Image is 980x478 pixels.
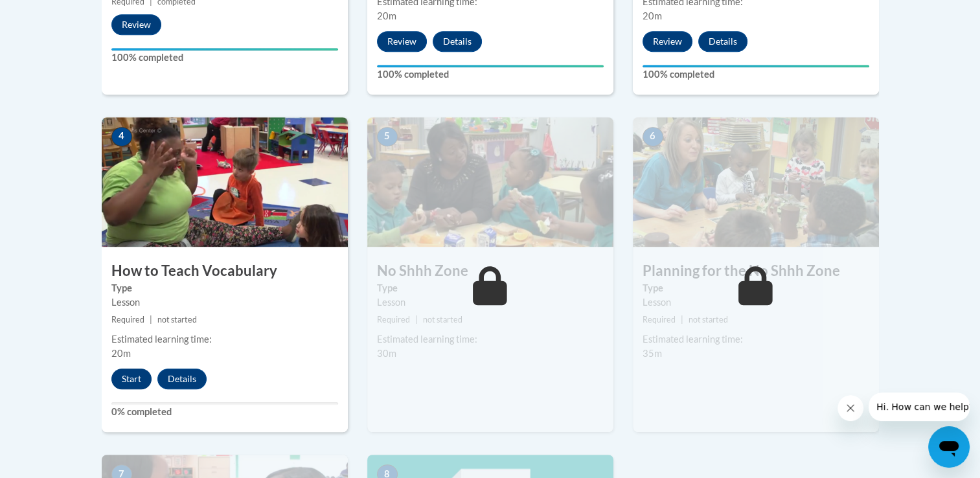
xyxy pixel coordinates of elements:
span: Required [377,315,410,324]
span: Hi. How can we help? [8,9,105,19]
button: Start [111,369,152,389]
span: 20m [643,10,662,21]
span: Required [111,315,144,324]
span: 5 [377,127,398,146]
img: Course Image [102,117,348,247]
span: 4 [111,127,132,146]
img: Course Image [367,117,613,247]
button: Review [111,14,161,35]
span: not started [157,315,197,324]
label: 100% completed [377,67,604,82]
h3: How to Teach Vocabulary [102,261,348,281]
div: Lesson [111,295,338,310]
span: 30m [377,348,396,359]
label: 100% completed [111,51,338,65]
label: 0% completed [111,405,338,419]
div: Estimated learning time: [643,332,869,347]
div: Estimated learning time: [377,332,604,347]
div: Your progress [111,48,338,51]
button: Review [377,31,427,52]
span: 20m [377,10,396,21]
span: | [150,315,152,324]
div: Estimated learning time: [111,332,338,347]
iframe: Message from company [869,393,970,421]
button: Details [157,369,207,389]
iframe: Button to launch messaging window [928,426,970,468]
iframe: Close message [838,395,863,421]
label: Type [643,281,869,295]
h3: Planning for the No Shhh Zone [633,261,879,281]
span: not started [423,315,462,324]
label: Type [111,281,338,295]
span: 35m [643,348,662,359]
div: Your progress [643,65,869,67]
div: Lesson [643,295,869,310]
span: Required [643,315,676,324]
span: 20m [111,348,131,359]
label: 100% completed [643,67,869,82]
label: Type [377,281,604,295]
span: 6 [643,127,663,146]
div: Lesson [377,295,604,310]
div: Your progress [377,65,604,67]
span: | [415,315,418,324]
span: not started [689,315,728,324]
img: Course Image [633,117,879,247]
span: | [681,315,683,324]
button: Details [433,31,482,52]
h3: No Shhh Zone [367,261,613,281]
button: Details [698,31,747,52]
button: Review [643,31,692,52]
